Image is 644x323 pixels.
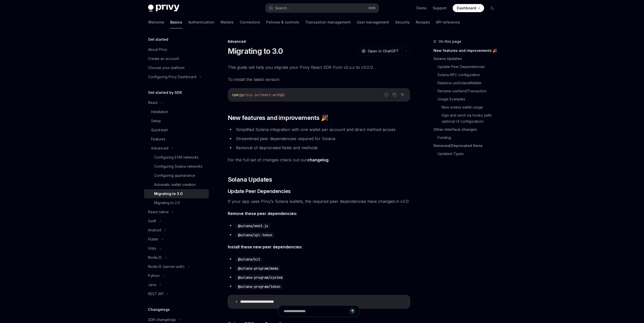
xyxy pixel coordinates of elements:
code: @solana-program/system [236,275,284,280]
div: Unity [148,245,156,251]
a: API reference [436,16,460,28]
div: React [148,100,158,106]
div: React native [148,209,169,215]
div: Migrating to 2.0 [154,200,180,206]
button: Open in ChatGPT [358,47,402,55]
button: Report incorrect code [383,91,390,98]
button: Copy the contents from the code block [391,91,398,98]
a: Recipes [416,16,430,28]
div: Flutter [148,236,158,242]
div: Migrating to 3.0 [154,191,183,197]
h1: Migrating to 3.0 [228,47,283,56]
div: SDK changelogs [148,317,176,323]
a: Demo [417,6,427,11]
a: New features and improvements 🎉 [433,47,500,55]
img: dark logo [148,5,179,12]
span: Ctrl K [368,6,376,10]
div: Features [151,136,165,142]
span: @privy-io/react-auth@3 [240,93,285,97]
a: Basics [170,16,182,28]
a: Quickstart [144,125,209,135]
a: Solana Updates [433,55,500,63]
a: Configuring Solana networks [144,162,209,171]
a: Other interface changes [433,125,500,134]
button: Ask AI [399,91,406,98]
a: Configuring EVM networks [144,153,209,162]
div: Configuring Solana networks [154,163,202,169]
a: Choose your platform [144,63,209,72]
div: Create an account [148,56,179,62]
div: NodeJS (server-auth) [148,264,185,270]
a: About Privy [144,45,209,54]
span: This guide will help you migrate your Privy React SDK from v2.x.x to v3.0.0. [228,64,410,71]
a: Usage Examples [438,95,500,103]
div: Configuring Privy Dashboard [148,74,196,80]
div: Setup [151,118,161,124]
div: Quickstart [151,127,168,133]
h5: Get started [148,36,168,42]
a: Wallets [220,16,234,28]
span: For the full set of changes check out our . [228,156,410,163]
a: Support [433,6,447,11]
span: To install the latest version: [228,76,410,83]
li: Streamlined peer dependencies required for Solana [228,135,410,142]
button: Toggle dark mode [488,4,496,12]
a: Solana RPC configuration [438,71,500,79]
div: Configuring appearance [154,173,195,179]
strong: Install these new peer dependencies: [228,244,302,249]
h5: Get started by SDK [148,90,182,96]
li: Removal of deprecated fields and methods [228,144,410,151]
a: Connectors [240,16,260,28]
a: Rename useSendTransaction [438,87,500,95]
div: Choose your platform [148,65,184,71]
span: Update Peer Dependencies [228,188,291,195]
div: Automatic wallet creation [154,182,196,188]
div: Advanced [228,39,410,44]
a: Create an account [144,54,209,63]
a: Setup [144,116,209,125]
h5: Changelogs [148,307,170,313]
span: On this page [439,38,461,45]
code: @solana/kit [236,256,262,262]
a: Welcome [148,16,164,28]
a: Removed/Deprecated Items [433,142,500,150]
code: @solana/web3.js [236,223,270,229]
div: Python [148,273,160,279]
code: @solana-program/memo [236,266,280,271]
div: REST API [148,291,163,297]
div: Java [148,282,156,288]
span: New features and improvements 🎉 [228,114,328,122]
a: Configuring appearance [144,171,209,180]
a: Features [144,135,209,144]
a: Updated Types [438,150,500,158]
a: User management [357,16,389,28]
div: Search... [275,5,289,11]
a: New solana wallet usage [442,103,500,111]
code: @solana-program/token [236,284,282,289]
a: Installation [144,107,209,116]
span: Dashboard [457,6,476,11]
a: Sign and send via hooks (with optional UI configuration) [442,111,500,125]
div: NodeJS [148,254,162,261]
a: Migrating to 3.0 [144,189,209,198]
li: Simplified Solana integration with one wallet per account and direct method access [228,126,410,133]
a: Security [395,16,410,28]
a: Automatic wallet creation [144,180,209,189]
div: Android [148,227,161,233]
a: Replace useSolanaWallets [438,79,500,87]
div: Advanced [151,145,168,151]
a: Transaction management [305,16,351,28]
span: Solana Updates [228,176,272,184]
div: Configuring EVM networks [154,154,199,160]
span: npm [232,93,238,97]
span: i [238,93,240,97]
a: Funding [438,134,500,142]
a: Migrating to 2.0 [144,198,209,207]
a: Policies & controls [266,16,299,28]
button: Search...CtrlK [265,4,379,13]
span: Open in ChatGPT [368,49,399,54]
a: changelog [307,157,328,163]
span: If your app uses Privy’s Solana wallets, the required peer dependencies have changed in v3.0: [228,198,410,205]
code: @solana/spl-token [236,232,274,238]
div: About Privy [148,47,167,53]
